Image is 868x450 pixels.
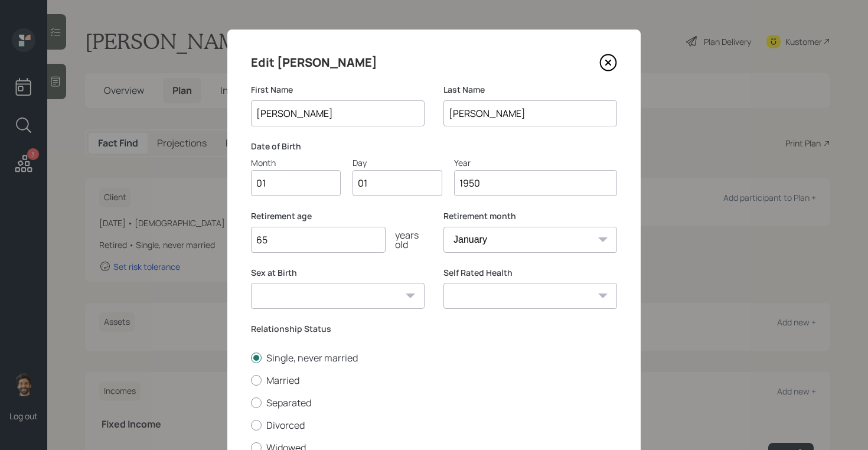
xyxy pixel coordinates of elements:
label: First Name [251,84,425,96]
label: Separated [251,396,617,409]
div: Year [454,156,617,169]
label: Retirement month [443,210,617,222]
label: Married [251,374,617,387]
label: Last Name [443,84,617,96]
label: Sex at Birth [251,267,425,279]
h4: Edit [PERSON_NAME] [251,53,377,72]
input: Day [353,170,442,196]
div: Day [353,156,442,169]
input: Month [251,170,341,196]
label: Divorced [251,419,617,432]
label: Retirement age [251,210,425,222]
label: Date of Birth [251,141,617,152]
div: Month [251,156,341,169]
label: Self Rated Health [443,267,617,279]
input: Year [454,170,617,196]
label: Single, never married [251,351,617,364]
label: Relationship Status [251,323,617,335]
div: years old [386,230,425,249]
